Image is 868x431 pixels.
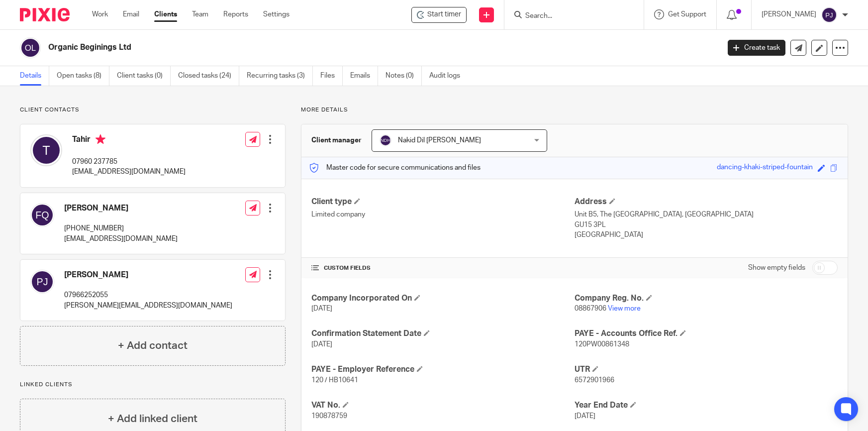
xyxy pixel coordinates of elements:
i: Primary [96,134,105,144]
p: [PHONE_NUMBER] [64,223,178,233]
span: [DATE] [311,305,332,312]
h4: + Add linked client [108,411,197,427]
span: Nakid Dil [PERSON_NAME] [398,137,481,144]
a: Audit logs [429,66,468,86]
p: More details [301,106,848,114]
img: svg%3E [380,134,391,146]
span: 08867906 [575,305,606,312]
span: [DATE] [311,341,332,348]
p: Master code for secure communications and files [309,163,481,173]
a: Details [20,66,49,86]
a: Work [92,9,108,19]
img: svg%3E [30,270,54,294]
p: [PERSON_NAME][EMAIL_ADDRESS][DOMAIN_NAME] [64,301,232,311]
h4: PAYE - Employer Reference [311,364,575,375]
p: 07966252055 [64,290,232,300]
span: 120 / HB10641 [311,377,358,384]
p: Unit B5, The [GEOGRAPHIC_DATA], [GEOGRAPHIC_DATA] [575,210,838,219]
a: Open tasks (8) [57,66,109,86]
span: Get Support [668,11,706,18]
h4: + Add contact [118,338,188,353]
h3: Client manager [311,135,362,145]
a: Email [123,9,139,19]
p: Linked clients [20,381,286,389]
span: Start timer [427,9,461,20]
h4: Company Reg. No. [575,293,838,304]
img: svg%3E [20,37,41,58]
p: GU15 3PL [575,220,838,230]
h4: PAYE - Accounts Office Ref. [575,328,838,339]
p: Limited company [311,210,575,219]
h4: [PERSON_NAME] [64,270,232,280]
h4: Tahir [72,134,186,147]
h4: Year End Date [575,400,838,411]
p: Client contacts [20,106,286,114]
input: Search [524,12,614,21]
p: [PERSON_NAME] [762,9,816,19]
a: Settings [263,9,289,19]
span: 6572901966 [575,377,614,384]
span: 120PW00861348 [575,341,629,348]
a: Notes (0) [386,66,422,86]
a: Team [192,9,208,19]
a: Recurring tasks (3) [247,66,313,86]
h4: Client type [311,197,575,207]
p: [EMAIL_ADDRESS][DOMAIN_NAME] [64,234,178,244]
img: svg%3E [30,134,62,166]
a: Client tasks (0) [117,66,171,86]
h4: Company Incorporated On [311,293,575,304]
h4: CUSTOM FIELDS [311,264,575,272]
img: svg%3E [30,203,54,227]
span: 190878759 [311,413,347,420]
p: [EMAIL_ADDRESS][DOMAIN_NAME] [72,167,186,177]
a: Files [320,66,343,86]
a: Clients [154,9,177,19]
h4: Confirmation Statement Date [311,328,575,339]
p: 07960 237785 [72,157,186,167]
h2: Organic Beginings Ltd [48,42,580,53]
h4: [PERSON_NAME] [64,203,178,214]
img: Pixie [20,8,70,21]
a: Emails [350,66,378,86]
a: Closed tasks (24) [178,66,239,86]
label: Show empty fields [748,263,805,273]
a: View more [608,305,641,312]
a: Create task [728,40,785,56]
span: [DATE] [575,413,595,420]
h4: Address [575,197,838,207]
h4: UTR [575,364,838,375]
img: svg%3E [821,7,837,23]
div: dancing-khaki-striped-fountain [717,162,813,174]
h4: VAT No. [311,400,575,411]
p: [GEOGRAPHIC_DATA] [575,230,838,240]
div: Organic Beginings Ltd [411,7,467,23]
a: Reports [223,9,248,19]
